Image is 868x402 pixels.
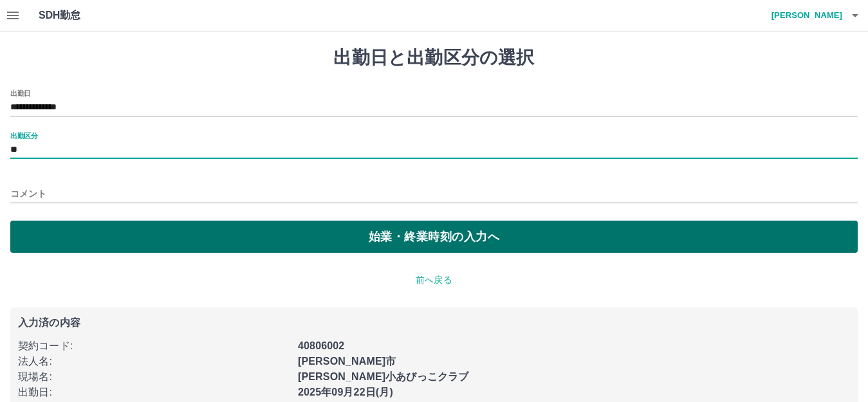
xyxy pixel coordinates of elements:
[298,356,396,367] b: [PERSON_NAME]市
[18,354,290,369] p: 法人名 :
[18,385,290,400] p: 出勤日 :
[18,318,850,328] p: 入力済の内容
[298,340,344,351] b: 40806002
[10,47,858,69] h1: 出勤日と出勤区分の選択
[298,371,468,382] b: [PERSON_NAME]小あびっこクラブ
[10,273,858,287] p: 前へ戻る
[10,221,858,253] button: 始業・終業時刻の入力へ
[18,369,290,385] p: 現場名 :
[10,131,37,140] label: 出勤区分
[298,387,393,397] b: 2025年09月22日(月)
[10,88,31,98] label: 出勤日
[18,338,290,354] p: 契約コード :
